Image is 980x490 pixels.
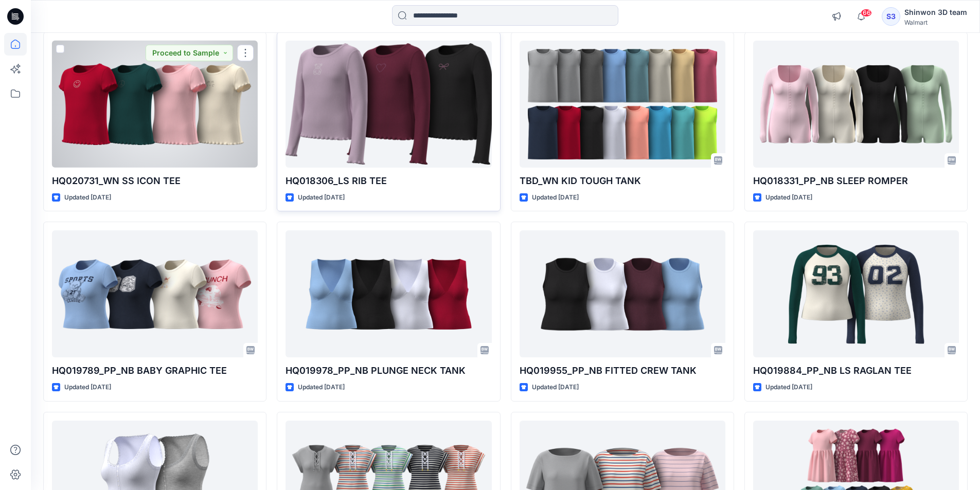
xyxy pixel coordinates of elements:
p: Updated [DATE] [532,192,579,203]
p: Updated [DATE] [532,382,579,393]
p: HQ019884_PP_NB LS RAGLAN TEE [753,364,959,378]
span: 66 [861,9,872,17]
div: Walmart [904,19,967,26]
a: HQ020731_WN SS ICON TEE [52,41,258,168]
a: HQ019884_PP_NB LS RAGLAN TEE [753,230,959,357]
a: TBD_WN KID TOUGH TANK [520,41,725,168]
p: Updated [DATE] [765,192,812,203]
p: TBD_WN KID TOUGH TANK [520,174,725,188]
p: HQ019978_PP_NB PLUNGE NECK TANK [286,364,491,378]
a: HQ018331_PP_NB SLEEP ROMPER [753,41,959,168]
p: HQ020731_WN SS ICON TEE [52,174,258,188]
p: Updated [DATE] [298,382,345,393]
p: Updated [DATE] [298,192,345,203]
p: Updated [DATE] [765,382,812,393]
p: HQ018306_LS RIB TEE [286,174,491,188]
a: HQ019978_PP_NB PLUNGE NECK TANK [286,230,491,357]
p: HQ018331_PP_NB SLEEP ROMPER [753,174,959,188]
div: Shinwon 3D team [904,6,967,19]
p: Updated [DATE] [64,192,111,203]
a: HQ019789_PP_NB BABY GRAPHIC TEE [52,230,258,357]
a: HQ019955_PP_NB FITTED CREW TANK [520,230,725,357]
div: S3 [882,7,900,26]
p: Updated [DATE] [64,382,111,393]
p: HQ019789_PP_NB BABY GRAPHIC TEE [52,364,258,378]
p: HQ019955_PP_NB FITTED CREW TANK [520,364,725,378]
a: HQ018306_LS RIB TEE [286,41,491,168]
